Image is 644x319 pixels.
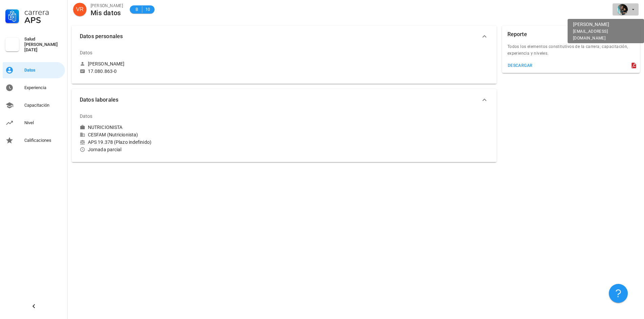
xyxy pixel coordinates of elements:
div: Datos [80,108,93,124]
div: Nivel [24,120,62,126]
div: Experiencia [24,85,62,90]
div: 17.080.863-0 [88,68,117,74]
span: 10 [145,6,150,13]
div: Jornada parcial [80,147,281,153]
a: Nivel [3,115,65,131]
a: Experiencia [3,80,65,96]
div: Todos los elementos constitutivos de la carrera; capacitación, experiencia y niveles. [502,43,640,61]
div: APS [24,16,62,24]
div: Calificaciones [24,138,62,143]
div: NUTRICIONISTA [88,124,122,130]
div: APS 19.378 (Plazo indefinido) [80,139,281,145]
a: Datos [3,62,65,78]
div: Salud [PERSON_NAME][DATE] [24,36,62,53]
a: Calificaciones [3,132,65,149]
div: [PERSON_NAME] [88,61,124,67]
div: Carrera [24,8,62,16]
span: B [134,6,139,13]
span: VR [76,3,84,16]
div: avatar [73,3,87,16]
div: avatar [617,4,628,15]
div: CESFAM (Nutricionista) [80,132,281,138]
div: Capacitación [24,103,62,108]
div: Mis datos [91,9,123,17]
button: Datos laborales [72,89,497,111]
div: Reporte [507,26,527,43]
a: Capacitación [3,97,65,113]
span: Datos personales [80,32,480,41]
div: Datos [24,68,62,73]
div: Datos [80,45,93,61]
button: descargar [505,61,535,70]
span: Datos laborales [80,95,480,105]
button: Datos personales [72,26,497,47]
div: [PERSON_NAME] [91,2,123,9]
div: descargar [507,63,533,68]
